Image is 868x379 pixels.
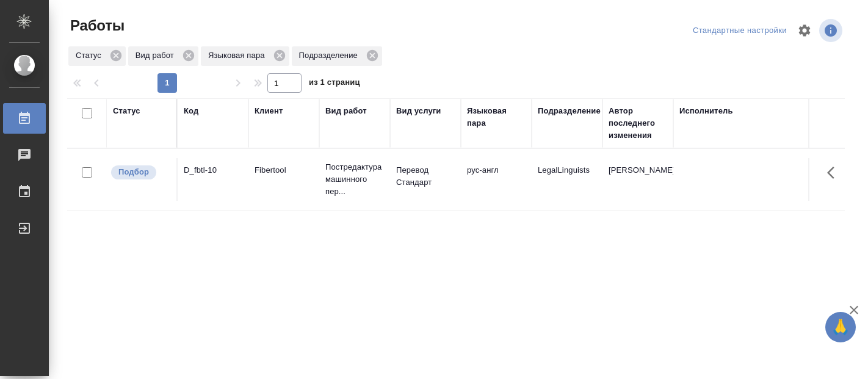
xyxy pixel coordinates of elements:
div: Вид работ [128,46,198,66]
p: Подразделение [299,49,362,62]
div: Языковая пара [467,105,526,129]
div: Вид услуги [396,105,441,117]
span: из 1 страниц [309,75,360,93]
span: 🙏 [830,314,851,340]
td: [PERSON_NAME] [602,158,673,201]
p: Постредактура машинного пер... [325,161,384,198]
p: Статус [76,49,106,62]
p: Вид работ [136,49,178,62]
div: Автор последнего изменения [609,105,667,142]
div: split button [690,21,790,40]
span: Работы [67,16,125,35]
span: Посмотреть информацию [819,19,845,42]
div: Подразделение [292,46,382,66]
div: Исполнитель [679,105,733,117]
div: Статус [113,105,140,117]
td: LegalLinguists [532,158,602,201]
p: Fibertool [255,164,313,176]
button: 🙏 [825,312,856,342]
div: Клиент [255,105,283,117]
p: Подбор [118,166,149,178]
div: Языковая пара [201,46,289,66]
span: Настроить таблицу [790,16,819,45]
p: Перевод Стандарт [396,164,455,189]
button: Здесь прячутся важные кнопки [820,158,849,187]
div: Можно подбирать исполнителей [110,164,170,181]
td: рус-англ [461,158,532,201]
div: Вид работ [325,105,367,117]
p: Языковая пара [208,49,269,62]
div: D_fbtl-10 [184,164,242,176]
div: Код [184,105,198,117]
div: Статус [68,46,126,66]
div: Подразделение [538,105,601,117]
